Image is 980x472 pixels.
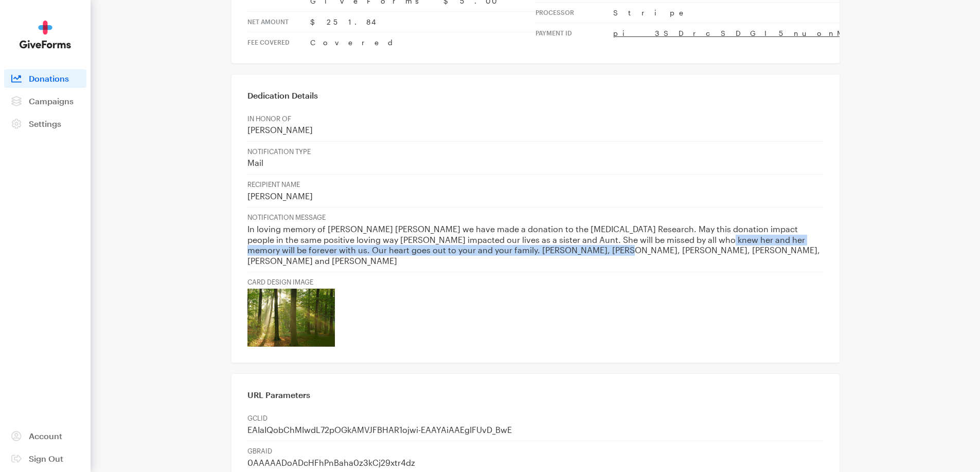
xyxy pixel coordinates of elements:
[364,345,617,469] td: Your generous, tax-deductible gift to [MEDICAL_DATA] Research will go to work to help fund promis...
[247,115,824,123] p: IN HONOR OF
[247,213,824,222] p: NOTIFICATION MESSAGE
[247,32,310,53] th: Fee Covered
[536,23,613,44] th: Payment Id
[613,2,966,23] td: Stripe
[29,73,69,83] span: Donations
[29,96,74,106] span: Campaigns
[336,82,645,116] td: Thank You!
[247,390,824,400] h3: URL Parameters
[536,2,613,23] th: Processor
[20,21,71,49] img: GiveForms
[247,125,824,136] p: [PERSON_NAME]
[247,414,824,423] p: GCLID
[4,115,86,133] a: Settings
[4,449,86,468] a: Sign Out
[29,119,61,128] span: Settings
[4,427,86,445] a: Account
[247,180,824,189] p: RECIPIENT NAME
[29,454,63,463] span: Sign Out
[4,69,86,88] a: Donations
[247,224,824,266] p: In loving memory of [PERSON_NAME] [PERSON_NAME] we have made a donation to the [MEDICAL_DATA] Res...
[247,158,824,168] p: Mail
[247,289,335,347] img: 4.jpg
[29,431,62,441] span: Account
[247,11,310,32] th: Net Amount
[613,29,966,37] a: pi_3SDrcSDGI5nuonMo0pOy0YRF
[4,92,86,110] a: Campaigns
[247,425,824,436] p: EAIaIQobChMIwdL72pOGkAMVJFBHAR1ojwi-EAAYAiAAEgIFUvD_BwE
[247,447,824,456] p: GBRAID
[310,11,536,32] td: $251.84
[247,278,824,287] p: CARD DESIGN IMAGE
[247,90,824,101] h3: Dedication Details
[310,32,536,53] td: Covered
[247,147,824,156] p: NOTIFICATION TYPE
[400,17,580,46] img: BrightFocus Foundation | Alzheimer's Disease Research
[247,191,824,202] p: [PERSON_NAME]
[247,458,824,468] p: 0AAAAADoADcHFhPnBaha0z3kCj29xtr4dz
